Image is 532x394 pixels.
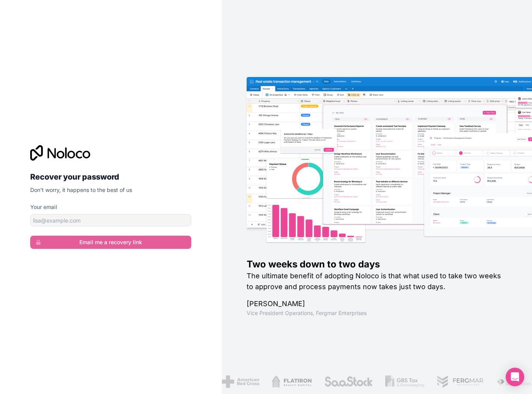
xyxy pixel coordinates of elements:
[30,236,191,249] button: Email me a recovery link
[221,375,259,388] img: /assets/american-red-cross-BAupjrZR.png
[271,375,312,388] img: /assets/flatiron-C8eUkumj.png
[324,375,373,388] img: /assets/saastock-C6Zbiodz.png
[247,271,508,292] h2: The ultimate benefit of adopting Noloco is that what used to take two weeks to approve and proces...
[30,203,57,211] label: Your email
[247,298,508,309] h1: [PERSON_NAME]
[385,375,424,388] img: /assets/gbstax-C-GtDUiK.png
[437,375,484,388] img: /assets/fergmar-CudnrXN5.png
[506,368,524,386] div: Open Intercom Messenger
[30,214,191,226] input: email
[247,309,508,317] h1: Vice President Operations , Fergmar Enterprises
[247,258,508,271] h1: Two weeks down to two days
[30,170,191,184] h2: Recover your password
[30,186,191,194] p: Don't worry, it happens to the best of us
